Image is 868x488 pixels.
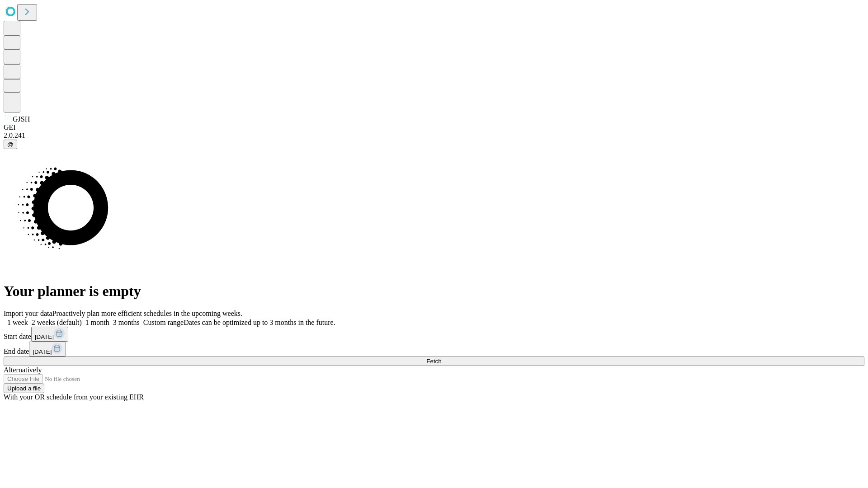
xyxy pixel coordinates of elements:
div: End date [4,342,864,357]
span: [DATE] [35,333,54,340]
h1: Your planner is empty [4,283,864,300]
button: [DATE] [31,327,68,342]
span: Fetch [426,358,441,365]
button: [DATE] [29,342,66,357]
span: With your OR schedule from your existing EHR [4,393,144,401]
button: @ [4,140,17,149]
div: 2.0.241 [4,131,864,140]
div: Start date [4,327,864,342]
span: Dates can be optimized up to 3 months in the future. [184,319,335,326]
span: Proactively plan more efficient schedules in the upcoming weeks. [52,310,242,317]
span: 3 months [113,319,140,326]
span: Custom range [143,319,184,326]
span: 1 week [7,319,28,326]
span: GJSH [13,115,30,123]
button: Fetch [4,357,864,366]
div: GEI [4,123,864,131]
span: @ [7,141,14,148]
span: 1 month [85,319,109,326]
span: 2 weeks (default) [32,319,82,326]
span: [DATE] [33,348,52,355]
span: Alternatively [4,366,42,374]
button: Upload a file [4,384,44,393]
span: Import your data [4,310,52,317]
